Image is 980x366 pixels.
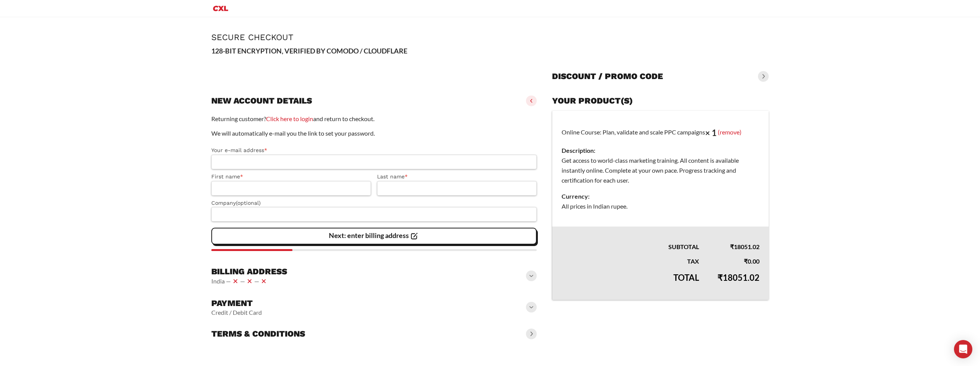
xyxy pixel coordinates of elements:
[211,298,262,309] h3: Payment
[744,257,759,265] bdi: 0.00
[211,47,407,55] strong: 128-BIT ENCRYPTION, VERIFIED BY COMODO / CLOUDFLARE
[705,128,717,138] strong: × 1
[562,155,759,185] dd: Get access to world-class marketing training. All content is available instantly online. Complete...
[211,146,537,155] label: Your e-mail address
[552,111,769,227] td: Online Course: Plan, validate and scale PPC campaigns
[211,96,312,106] h3: New account details
[562,146,759,155] dt: Description:
[954,340,972,358] div: Open Intercom Messenger
[211,172,371,181] label: First name
[552,266,708,300] th: Total
[717,272,759,283] bdi: 18051.02
[552,227,708,252] th: Subtotal
[562,191,759,201] dt: Currency:
[211,199,537,207] label: Company
[562,201,759,211] dd: All prices in Indian rupee.
[211,114,537,124] p: Returning customer? and return to checkout.
[744,257,748,265] span: ₹
[211,277,287,286] vaadin-horizontal-layout: India — — —
[552,252,708,266] th: Tax
[730,243,734,250] span: ₹
[718,128,742,135] a: (remove)
[552,71,663,82] h3: Discount / promo code
[377,172,537,181] label: Last name
[211,32,769,42] h1: Secure Checkout
[211,228,537,245] vaadin-button: Next: enter billing address
[730,243,759,250] bdi: 18051.02
[236,200,261,206] span: (optional)
[211,266,287,277] h3: Billing address
[211,329,305,339] h3: Terms & conditions
[266,115,313,122] a: Click here to login
[717,272,723,283] span: ₹
[211,128,537,138] p: We will automatically e-mail you the link to set your password.
[211,309,262,316] vaadin-horizontal-layout: Credit / Debit Card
